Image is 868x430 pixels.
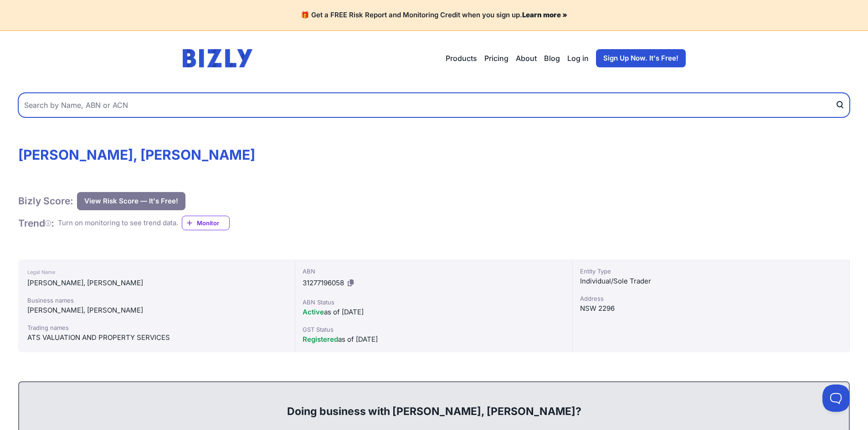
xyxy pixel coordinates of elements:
[58,218,178,228] div: Turn on monitoring to see trend data.
[11,11,857,20] h4: 🎁 Get a FREE Risk Report and Monitoring Credit when you sign up.
[303,267,565,276] div: ABN
[27,332,286,343] div: ATS VALUATION AND PROPERTY SERVICES
[484,53,508,64] a: Pricing
[77,192,185,210] button: View Risk Score — It's Free!
[18,93,850,117] input: Search by Name, ABN or ACN
[28,390,840,419] div: Doing business with [PERSON_NAME], [PERSON_NAME]?
[27,296,286,305] div: Business names
[596,49,686,67] a: Sign Up Now. It's Free!
[580,267,842,276] div: Entity Type
[822,384,850,412] iframe: Toggle Customer Support
[446,53,477,64] button: Products
[18,195,73,207] h1: Bizly Score:
[580,303,842,314] div: NSW 2296
[567,53,589,64] a: Log in
[522,10,567,19] a: Learn more »
[580,276,842,287] div: Individual/Sole Trader
[580,294,842,303] div: Address
[303,278,344,287] span: 31277196058
[303,307,565,318] div: as of [DATE]
[182,216,230,230] a: Monitor
[27,267,286,278] div: Legal Name
[544,53,560,64] a: Blog
[516,53,537,64] a: About
[303,334,565,345] div: as of [DATE]
[18,147,850,163] h1: [PERSON_NAME], [PERSON_NAME]
[197,218,229,228] span: Monitor
[303,298,565,307] div: ABN Status
[27,323,286,332] div: Trading names
[18,217,54,229] h1: Trend :
[303,308,324,316] span: Active
[303,335,338,344] span: Registered
[303,325,565,334] div: GST Status
[27,278,286,288] div: [PERSON_NAME], [PERSON_NAME]
[27,305,286,316] div: [PERSON_NAME], [PERSON_NAME]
